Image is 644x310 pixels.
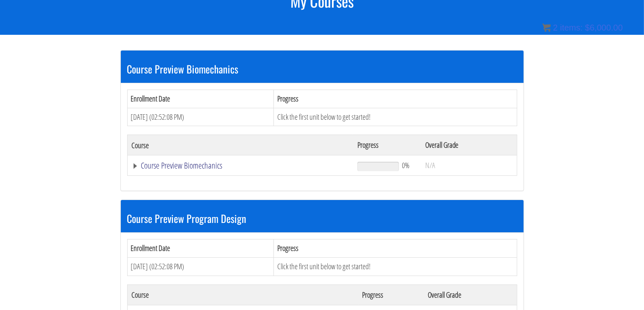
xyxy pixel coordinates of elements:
[353,135,421,155] th: Progress
[127,257,274,276] td: [DATE] (02:52:08 PM)
[585,23,623,32] bdi: 6,000.00
[560,23,583,32] span: items:
[553,23,558,32] span: 2
[585,23,590,32] span: $
[132,161,349,170] a: Course Preview Biomechanics
[421,155,517,176] td: N/A
[127,108,274,126] td: [DATE] (02:52:08 PM)
[274,108,517,126] td: Click the first unit below to get started!
[424,285,517,305] th: Overall Grade
[358,285,424,305] th: Progress
[127,213,517,224] h3: Course Preview Program Design
[274,257,517,276] td: Click the first unit below to get started!
[402,161,410,170] span: 0%
[274,90,517,108] th: Progress
[127,285,358,305] th: Course
[542,23,551,32] img: icon11.png
[127,240,274,258] th: Enrollment Date
[127,63,517,74] h3: Course Preview Biomechanics
[421,135,517,155] th: Overall Grade
[127,90,274,108] th: Enrollment Date
[542,23,623,32] a: 2 items: $6,000.00
[274,240,517,258] th: Progress
[127,135,353,155] th: Course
